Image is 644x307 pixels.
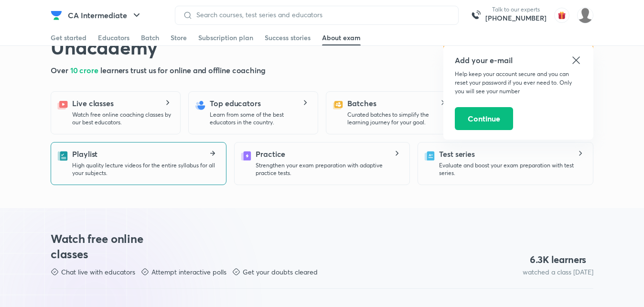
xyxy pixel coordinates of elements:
[141,33,159,43] div: Batch
[51,65,70,75] span: Over
[322,33,361,43] div: About exam
[72,148,97,160] h5: Playlist
[51,231,161,262] h3: Watch free online classes
[171,30,187,45] a: Store
[171,33,187,43] div: Store
[347,98,376,109] h5: Batches
[151,267,226,277] p: Attempt interactive polls
[265,33,311,43] div: Success stories
[322,30,361,45] a: About exam
[347,111,448,126] p: Curated batches to simplify the learning journey for your goal.
[439,148,475,160] h5: Test series
[62,6,148,25] button: CA Intermediate
[243,267,318,277] p: Get your doubts cleared
[51,30,86,45] a: Get started
[439,162,585,177] p: Evaluate and boost your exam preparation with test series.
[523,267,593,277] p: watched a class [DATE]
[141,30,159,45] a: Batch
[577,7,593,23] img: Shikha kumari
[455,107,513,130] button: Continue
[455,55,582,66] h5: Add your e-mail
[98,30,129,45] a: Educators
[210,111,310,126] p: Learn from some of the best educators in the country.
[485,13,547,23] a: [PHONE_NUMBER]
[51,33,86,43] div: Get started
[72,162,218,177] p: High quality lecture videos for the entire syllabus for all your subjects.
[98,33,129,43] div: Educators
[256,162,402,177] p: Strengthen your exam preparation with adaptive practice tests.
[100,65,266,75] span: learners trust us for online and offline coaching
[455,70,582,96] p: Help keep your account secure and you can reset your password if you ever need to. Only you will ...
[466,6,485,25] img: call-us
[198,30,253,45] a: Subscription plan
[193,11,451,19] input: Search courses, test series and educators
[256,148,285,160] h5: Practice
[485,6,547,13] p: Talk to our experts
[72,98,114,109] h5: Live classes
[554,8,569,23] img: avatar
[72,111,172,126] p: Watch free online coaching classes by our best educators.
[198,33,253,43] div: Subscription plan
[70,65,100,75] span: 10 crore
[530,253,587,266] h4: 6.3 K learners
[51,10,62,21] img: Company Logo
[51,12,356,59] h1: Crack CA Intermediate with Unacademy
[265,30,311,45] a: Success stories
[61,267,135,277] p: Chat live with educators
[210,98,261,109] h5: Top educators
